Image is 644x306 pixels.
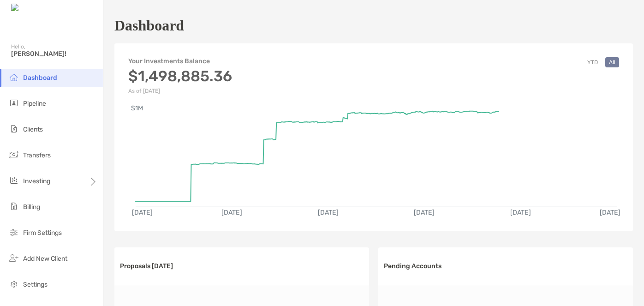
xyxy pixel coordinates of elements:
[23,74,57,82] span: Dashboard
[8,123,19,134] img: clients icon
[8,97,19,108] img: pipeline icon
[23,255,67,263] span: Add New Client
[114,17,184,34] h1: Dashboard
[414,209,435,216] text: [DATE]
[128,67,232,85] h3: $1,498,885.36
[131,104,143,112] text: $1M
[8,227,19,238] img: firm-settings icon
[128,57,232,65] h4: Your Investments Balance
[8,201,19,212] img: billing icon
[128,88,232,94] p: As of [DATE]
[23,281,48,288] span: Settings
[318,209,339,216] text: [DATE]
[23,100,46,108] span: Pipeline
[600,209,620,216] text: [DATE]
[8,175,19,186] img: investing icon
[8,252,19,264] img: add_new_client icon
[8,149,19,160] img: transfers icon
[23,151,51,159] span: Transfers
[23,177,50,185] span: Investing
[11,4,50,12] img: Zoe Logo
[23,203,40,211] span: Billing
[23,229,62,237] span: Firm Settings
[132,209,153,216] text: [DATE]
[384,262,441,270] h3: Pending Accounts
[8,278,19,289] img: settings icon
[120,262,173,270] h3: Proposals [DATE]
[23,126,43,133] span: Clients
[510,209,531,216] text: [DATE]
[221,209,242,216] text: [DATE]
[605,57,619,67] button: All
[8,72,19,83] img: dashboard icon
[11,50,97,58] span: [PERSON_NAME]!
[584,57,602,67] button: YTD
